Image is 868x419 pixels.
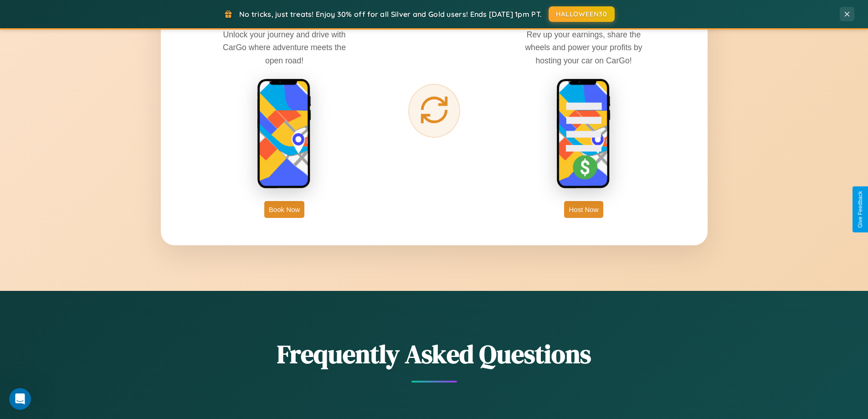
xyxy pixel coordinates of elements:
button: Book Now [264,201,304,218]
p: Rev up your earnings, share the wheels and power your profits by hosting your car on CarGo! [515,28,652,67]
div: Give Feedback [857,191,863,228]
p: Unlock your journey and drive with CarGo where adventure meets the open road! [216,28,353,67]
iframe: Intercom live chat [9,388,31,410]
span: No tricks, just treats! Enjoy 30% off for all Silver and Gold users! Ends [DATE] 1pm PT. [239,10,542,19]
img: host phone [556,78,611,190]
button: HALLOWEEN30 [549,6,615,22]
button: Host Now [564,201,603,218]
img: rent phone [257,78,312,190]
h2: Frequently Asked Questions [161,336,708,372]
